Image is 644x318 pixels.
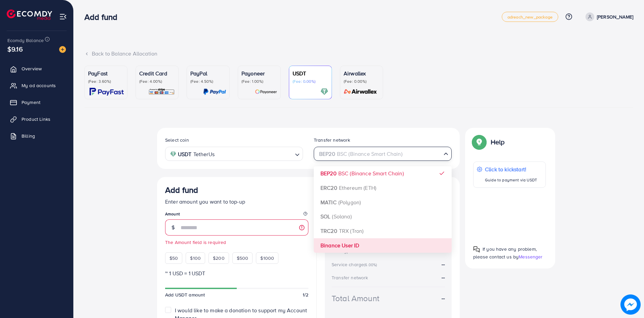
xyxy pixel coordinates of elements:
span: Ethereum (ETH) [339,184,376,191]
span: $9.16 [7,44,23,54]
strong: MATIC [320,199,337,206]
p: (Fee: 0.00%) [293,79,328,84]
strong: TRC20 [320,227,337,235]
img: logo [7,9,52,20]
h3: Add fund [84,12,123,22]
span: Ecomdy Balance [7,37,44,44]
img: Popup guide [473,246,480,253]
span: adreach_new_package [507,15,553,19]
p: Airwallex [344,69,379,77]
strong: BEP20 [320,170,337,177]
div: Back to Balance Allocation [84,50,633,58]
img: card [148,88,175,96]
a: Overview [5,62,68,75]
strong: Binance User ID [320,242,359,249]
div: Search for option [165,147,303,161]
img: Popup guide [473,136,485,148]
span: $50 [169,255,178,261]
p: PayPal [190,69,226,77]
legend: Amount [165,211,308,219]
span: $100 [190,255,201,261]
strong: SOL [320,213,330,220]
a: My ad accounts [5,79,68,92]
input: Search for option [217,149,292,159]
p: Guide to payment via USDT [485,176,537,184]
p: (Fee: 1.00%) [241,79,277,84]
span: 1/2 [303,291,308,298]
label: Select coin [165,137,189,143]
p: (Fee: 3.60%) [88,79,124,84]
span: $200 [213,255,225,261]
img: card [320,88,328,96]
div: Service charge [332,261,379,268]
img: card [89,88,124,96]
div: Transfer network [332,274,368,281]
span: TRX (Tron) [339,227,364,235]
span: Payment [22,99,40,106]
p: (Fee: 0.00%) [344,79,379,84]
a: Product Links [5,112,68,126]
span: (Polygon) [338,199,361,206]
strong: -- [442,260,445,268]
img: menu [59,13,67,21]
p: Click to kickstart! [485,165,537,173]
span: Product Links [22,116,50,122]
strong: ERC20 [320,184,337,191]
p: Help [491,138,505,146]
p: Enter amount you want to top-up [165,198,308,206]
small: (6.00%) [364,262,377,268]
p: (Fee: 4.00%) [139,79,175,84]
p: [PERSON_NAME] [597,13,633,21]
p: (Fee: 4.50%) [190,79,226,84]
a: Payment [5,96,68,109]
img: card [342,88,379,96]
img: image [59,46,66,53]
a: [PERSON_NAME] [583,12,633,21]
input: Search for option [317,149,441,159]
label: Transfer network [314,137,350,143]
span: My ad accounts [22,82,56,89]
a: adreach_new_package [502,12,558,22]
span: Messenger [519,253,542,260]
img: card [255,88,277,96]
span: BSC (Binance Smart Chain) [338,170,404,177]
p: Credit Card [139,69,175,77]
span: Overview [22,65,42,72]
span: TetherUs [193,149,215,159]
span: (Solana) [332,213,351,220]
div: Search for option [314,147,452,161]
h3: Add fund [165,185,198,195]
span: If you have any problem, please contact us by [473,246,537,260]
span: $500 [237,255,249,261]
strong: USDT [178,149,192,159]
span: $1000 [260,255,274,261]
strong: -- [442,274,445,281]
span: Add USDT amount [165,291,205,298]
p: USDT [293,69,328,77]
img: card [203,88,226,96]
a: Billing [5,129,68,143]
img: image [620,294,641,315]
p: Payoneer [241,69,277,77]
small: The Amount field is required [165,239,308,246]
span: Billing [22,133,35,139]
p: PayFast [88,69,124,77]
p: ~ 1 USD = 1 USDT [165,269,308,277]
strong: -- [442,294,445,302]
div: Total Amount [332,292,379,304]
img: coin [170,151,176,157]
